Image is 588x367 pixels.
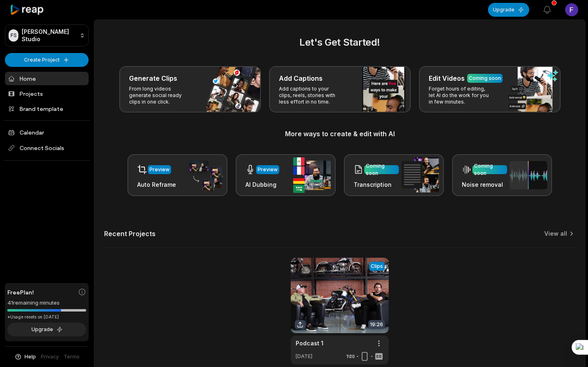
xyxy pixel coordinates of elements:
a: View all [544,230,567,238]
p: Add captions to your clips, reels, stories with less effort in no time. [279,86,342,105]
h3: Auto Reframe [137,180,176,189]
a: Calendar [5,126,89,139]
div: *Usage resets on [DATE] [7,314,86,320]
h3: Edit Videos [429,73,465,83]
div: Preview [258,166,278,173]
p: From long videos generate social ready clips in one click. [129,86,192,105]
span: Help [24,353,36,360]
a: Privacy [41,353,59,360]
img: noise_removal.png [510,161,547,189]
h3: Noise removal [462,180,507,189]
button: Upgrade [488,3,529,17]
a: Podcast 1 [296,339,323,347]
img: auto_reframe.png [185,159,223,191]
h3: Transcription [354,180,399,189]
span: Free Plan! [7,288,34,296]
span: Connect Socials [5,141,89,155]
div: Coming soon [366,162,397,177]
button: Upgrade [7,323,86,336]
h2: Let's Get Started! [104,35,575,50]
p: Forget hours of editing, let AI do the work for you in few minutes. [429,86,492,105]
div: Coming soon [474,162,506,177]
h3: Generate Clips [129,73,177,83]
div: Coming soon [469,75,501,82]
button: Create Project [5,53,89,67]
img: ai_dubbing.png [293,157,331,193]
img: transcription.png [401,157,439,192]
div: FS [9,29,18,42]
h2: Recent Projects [104,230,156,238]
h3: More ways to create & edit with AI [104,129,575,139]
a: Home [5,72,89,85]
h3: Add Captions [279,73,323,83]
button: Help [14,353,36,360]
h3: AI Dubbing [245,180,279,189]
div: 41 remaining minutes [7,299,86,307]
a: Projects [5,87,89,100]
a: Brand template [5,102,89,115]
div: Preview [149,166,169,173]
p: [PERSON_NAME] Studio [22,28,76,43]
a: Terms [64,353,80,360]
